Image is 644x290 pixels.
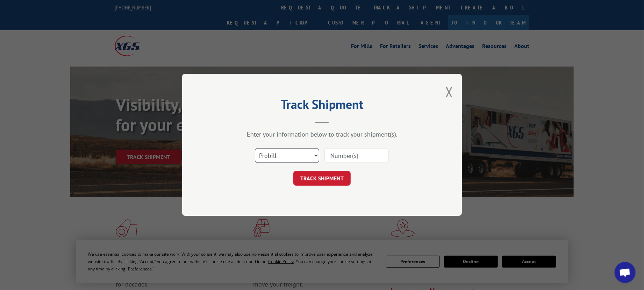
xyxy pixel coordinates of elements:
[324,149,389,163] input: Number(s)
[217,99,427,113] h2: Track Shipment
[293,171,351,186] button: TRACK SHIPMENT
[217,131,427,139] div: Enter your information below to track your shipment(s).
[445,83,453,101] button: Close modal
[615,262,636,283] div: Open chat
